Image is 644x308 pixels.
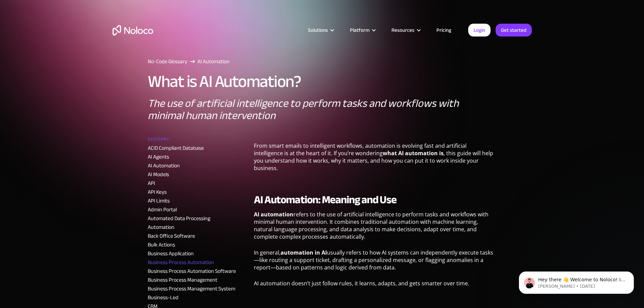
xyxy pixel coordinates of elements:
[350,26,369,34] div: Platform
[383,149,444,157] strong: what AI automation is
[148,143,204,153] a: ACID Compliant Database
[281,249,327,256] strong: automation in AI
[148,161,180,171] a: AI Automation
[148,187,167,197] a: API Keys
[341,26,383,34] div: Platform
[148,72,301,91] h1: What is AI Automation?
[308,26,328,34] div: Solutions
[148,169,169,180] a: AI Models
[254,142,496,177] p: From smart emails to intelligent workflows, automation is evolving fast and artificial intelligen...
[496,24,532,37] a: Get started
[148,292,178,303] a: Business-Led
[391,26,414,34] div: Resources
[254,280,496,292] p: AI automation doesn’t just follow rules, it learns, adapts, and gets smarter over time.
[148,178,155,188] a: API
[254,190,397,210] strong: AI Automation: Meaning and Use
[148,275,217,285] a: Business Process Management
[148,240,175,250] a: Bulk Actions
[148,222,174,232] a: Automation
[148,97,496,122] p: The use of artificial intelligence to perform tasks and workflows with minimal human intervention
[254,249,496,276] p: In general, usually refers to how AI systems can independently execute tasks—like routing a suppo...
[509,257,644,305] iframe: Intercom notifications message
[148,231,195,241] a: Back Office Software
[148,213,210,223] a: Automated Data Processing
[383,26,428,34] div: Resources
[148,248,194,259] a: Business Application
[254,211,496,245] p: refers to the use of artificial intelligence to perform tasks and workflows with minimal human in...
[300,26,341,34] div: Solutions
[468,24,491,37] a: Login
[428,26,460,34] a: Pricing
[148,196,170,206] a: API Limits
[148,205,177,215] a: Admin Portal
[148,284,235,294] a: Business Process Management System
[148,266,236,276] a: Business Process Automation Software
[148,152,169,162] a: AI Agents
[254,211,293,218] strong: AI automation
[148,257,214,267] a: Business Process Automation
[148,134,169,144] h2: Glossary
[113,25,153,35] a: home
[148,134,248,144] a: Glossary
